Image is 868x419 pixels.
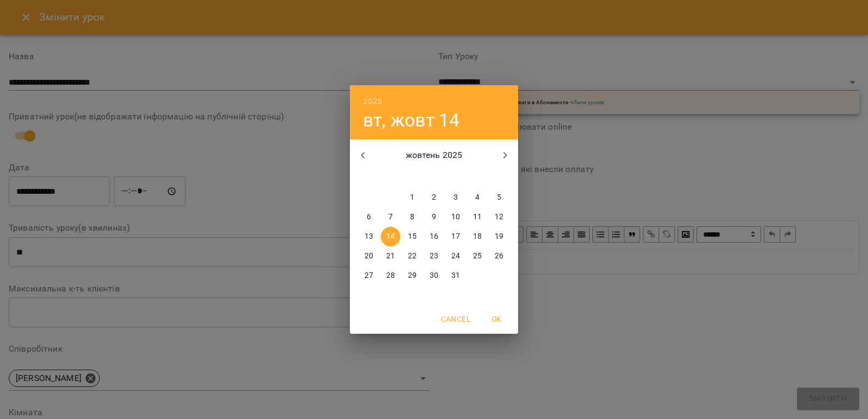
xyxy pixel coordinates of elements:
[451,212,460,223] p: 10
[468,246,487,266] button: 25
[430,251,438,262] p: 23
[473,231,482,242] p: 18
[403,246,422,266] button: 22
[363,94,383,109] button: 2025
[430,270,438,281] p: 30
[424,172,444,182] span: чт
[403,227,422,246] button: 15
[451,231,460,242] p: 17
[495,231,503,242] p: 19
[403,172,422,182] span: ср
[451,251,460,262] p: 24
[386,270,395,281] p: 28
[381,172,400,182] span: вт
[365,231,373,242] p: 13
[424,207,444,227] button: 9
[359,246,379,266] button: 20
[473,212,482,223] p: 11
[489,227,509,246] button: 19
[359,172,379,182] span: пн
[489,172,509,182] span: нд
[489,246,509,266] button: 26
[446,188,465,207] button: 3
[446,207,465,227] button: 10
[381,246,400,266] button: 21
[359,227,379,246] button: 13
[446,227,465,246] button: 17
[479,309,514,329] button: OK
[497,192,501,203] p: 5
[388,212,393,223] p: 7
[408,270,417,281] p: 29
[386,251,395,262] p: 21
[359,266,379,285] button: 27
[381,227,400,246] button: 14
[363,109,460,131] button: вт, жовт 14
[495,251,503,262] p: 26
[432,212,436,223] p: 9
[441,313,470,326] span: Cancel
[376,149,493,162] p: жовтень 2025
[483,313,509,326] span: OK
[437,309,475,329] button: Cancel
[367,212,371,223] p: 6
[424,188,444,207] button: 2
[359,207,379,227] button: 6
[454,192,458,203] p: 3
[365,251,373,262] p: 20
[410,192,414,203] p: 1
[365,270,373,281] p: 27
[424,227,444,246] button: 16
[489,188,509,207] button: 5
[446,246,465,266] button: 24
[403,188,422,207] button: 1
[403,207,422,227] button: 8
[386,231,395,242] p: 14
[468,227,487,246] button: 18
[475,192,480,203] p: 4
[432,192,436,203] p: 2
[424,266,444,285] button: 30
[430,231,438,242] p: 16
[410,212,414,223] p: 8
[451,270,460,281] p: 31
[473,251,482,262] p: 25
[495,212,503,223] p: 12
[408,251,417,262] p: 22
[446,266,465,285] button: 31
[424,246,444,266] button: 23
[381,207,400,227] button: 7
[468,188,487,207] button: 4
[468,207,487,227] button: 11
[408,231,417,242] p: 15
[403,266,422,285] button: 29
[468,172,487,182] span: сб
[381,266,400,285] button: 28
[489,207,509,227] button: 12
[446,172,465,182] span: пт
